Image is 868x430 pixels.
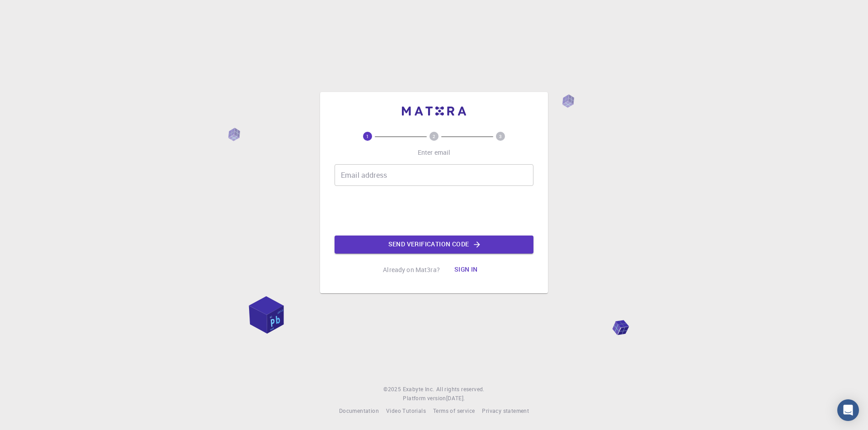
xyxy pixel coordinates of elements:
[433,133,435,139] text: 2
[403,385,434,394] a: Exabyte Inc.
[837,399,859,421] div: Open Intercom Messenger
[386,407,426,414] span: Video Tutorials
[446,394,465,403] a: [DATE].
[499,133,502,139] text: 3
[366,133,369,139] text: 1
[482,407,529,414] span: Privacy statement
[447,261,485,279] button: Sign in
[339,407,379,414] span: Documentation
[386,407,426,416] a: Video Tutorials
[383,385,402,394] span: © 2025
[418,148,451,157] p: Enter email
[403,394,446,403] span: Platform version
[339,407,379,416] a: Documentation
[482,407,529,416] a: Privacy statement
[335,236,533,254] button: Send verification code
[446,394,465,402] span: [DATE] .
[433,407,475,414] span: Terms of service
[365,193,503,228] iframe: reCAPTCHA
[433,407,475,416] a: Terms of service
[436,385,485,394] span: All rights reserved.
[403,385,434,393] span: Exabyte Inc.
[383,265,440,274] p: Already on Mat3ra?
